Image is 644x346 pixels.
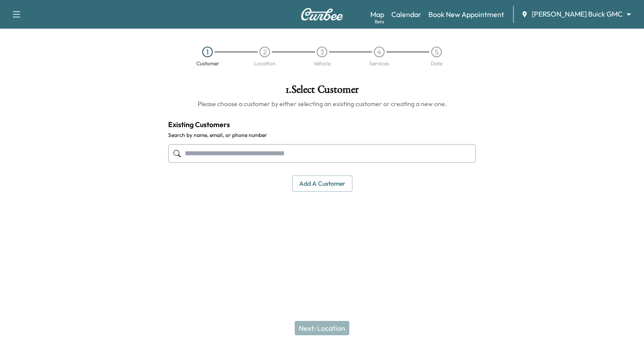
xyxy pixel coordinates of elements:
span: [PERSON_NAME] Buick GMC [532,9,623,19]
h4: Existing Customers [168,119,476,130]
div: 5 [431,47,442,57]
div: Services [369,61,389,66]
div: 1 [202,47,213,57]
a: MapBeta [370,9,384,20]
img: Curbee Logo [301,8,343,21]
label: Search by name, email, or phone number [168,132,476,139]
div: Location [254,61,275,66]
a: Book New Appointment [428,9,504,20]
div: Beta [375,18,384,25]
div: Customer [196,61,219,66]
div: 2 [259,47,270,57]
h6: Please choose a customer by either selecting an existing customer or creating a new one. [168,99,476,108]
div: 4 [374,47,385,57]
button: Add a customer [292,175,352,192]
a: Calendar [391,9,421,20]
div: 3 [317,47,327,57]
div: Vehicle [314,61,330,66]
h1: 1 . Select Customer [168,84,476,99]
div: Date [431,61,442,66]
